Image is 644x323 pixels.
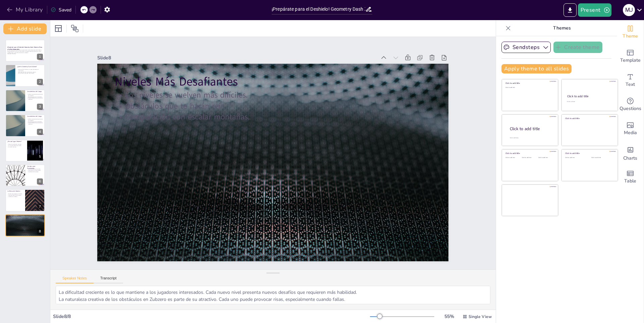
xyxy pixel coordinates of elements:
div: 2 [5,64,45,87]
button: Apply theme to all slides [501,64,572,73]
div: Click to add title [510,126,553,131]
div: 8 [5,214,45,236]
div: 6 [5,164,45,186]
p: ¿Qué es Geometry Dash Zubzero? [17,66,43,68]
div: Slide 8 [75,28,342,120]
div: 3 [5,90,45,112]
div: 55 % [441,313,457,320]
p: Características del Juego [27,91,43,93]
p: Cuidado con el abismo. [7,196,23,197]
p: Comparación con escalar montañas. [7,220,43,221]
div: 1 [5,40,45,62]
button: Add slide [3,23,47,34]
div: Change the overall theme [617,20,644,44]
p: Los niveles se vuelven más difíciles. [7,217,43,218]
p: ¿Por qué jugar Zubzero? [7,141,25,143]
div: Click to add text [505,87,553,89]
p: Características del Juego [27,115,43,117]
div: 4 [5,114,45,137]
div: Click to add text [567,101,611,103]
div: Click to add body [510,137,552,139]
p: Consejos para Principiantes [27,165,43,169]
div: 7 [5,189,45,211]
div: Slide 8 / 8 [53,313,370,320]
p: Es un juego divertido para todos. [7,145,25,146]
div: Click to add text [522,157,537,159]
span: Template [620,57,641,64]
div: 4 [37,129,43,135]
p: La Música de Zubzero [7,191,23,193]
span: Theme [623,33,638,40]
textarea: La dificultad creciente es lo que mantiene a los jugadores interesados. Cada nuevo nivel presenta... [56,286,490,304]
p: Geometry Dash Zubzero es un juego de plataformas emocionante. [17,69,43,71]
p: Ideal para bailar mientras juegas. [7,195,23,196]
div: Layout [53,23,64,34]
button: Transcript [94,276,123,283]
button: My Library [5,4,46,15]
span: Text [626,81,635,88]
p: Este juego está lleno de obstáculos creativos. [17,71,43,72]
p: Obstáculos que te harán reír. [106,54,410,163]
input: Insert title [272,4,365,14]
p: Diviértete mientras juegas. [27,171,43,172]
div: Add ready made slides [617,44,644,68]
p: Obstáculos que te harán reír. [7,218,43,220]
div: 3 [37,104,43,110]
div: 2 [37,79,43,85]
p: Los niveles se vuelven más difíciles. [103,44,407,152]
div: Add text boxes [617,68,644,93]
p: Sin sudor, solo risas. [7,146,25,148]
div: Click to add title [565,117,613,120]
div: 8 [37,228,43,234]
span: Media [624,129,637,137]
div: 1 [37,54,43,60]
div: Click to add text [565,157,586,159]
button: Export to PowerPoint [563,3,577,17]
p: Banda sonora pegajosa y divertida. [7,194,23,195]
strong: ¡Prepárate para el Deshielo! Geometry Dash Zubzero: Risas y Caídas Aseguradas [7,47,42,50]
button: Create theme [553,42,602,53]
p: Themes [514,20,610,36]
span: Questions [620,105,641,112]
p: En esta presentación, exploraremos el emocionante mundo de Geometry Dash Zubzero, donde cada salt... [7,50,43,53]
div: Click to add text [538,157,553,159]
p: Niveles desafiantes que mantienen la adrenalina. [27,122,43,125]
button: M J [623,3,635,17]
button: Sendsteps [501,42,551,53]
p: Comparación con escalar montañas. [110,65,414,173]
div: Get real-time input from your audience [617,93,644,117]
div: Click to add title [567,94,612,98]
p: Niveles Más Desafiantes [7,215,43,217]
p: Música pegajosa que te hará bailar. [27,121,43,122]
p: Música pegajosa que te hará bailar. [27,96,43,98]
div: Saved [51,7,71,13]
div: Click to add title [505,82,553,85]
div: M J [623,4,635,16]
span: Table [624,177,636,185]
p: Generated with [URL] [7,53,43,55]
span: Single View [469,314,492,319]
div: 6 [37,178,43,184]
p: Es como hacer yoga, pero más divertido. [17,72,43,74]
div: Add a table [617,165,644,189]
div: 7 [37,204,43,210]
p: Gráficos impresionantes que atraen a los jugadores. [27,94,43,96]
div: Add images, graphics, shapes or video [617,117,644,141]
button: Speaker Notes [56,276,94,283]
p: Cada caída es una oportunidad. [27,170,43,171]
div: 5 [37,154,43,160]
div: 5 [5,140,45,162]
p: Gráficos impresionantes que atraen a los jugadores. [27,119,43,121]
p: No te preocupes por las caídas. [27,169,43,170]
span: Position [71,24,79,33]
div: Click to add title [565,152,613,155]
div: Click to add text [505,157,521,159]
button: Present [578,3,611,17]
div: Click to add text [591,157,612,159]
p: Niveles desafiantes que mantienen la adrenalina. [27,97,43,100]
p: Niveles Más Desafiantes [98,29,404,142]
div: Click to add title [505,152,553,155]
span: Charts [623,155,637,162]
div: Add charts and graphs [617,141,644,165]
p: Mejora la coordinación mano-ojo. [7,144,25,145]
